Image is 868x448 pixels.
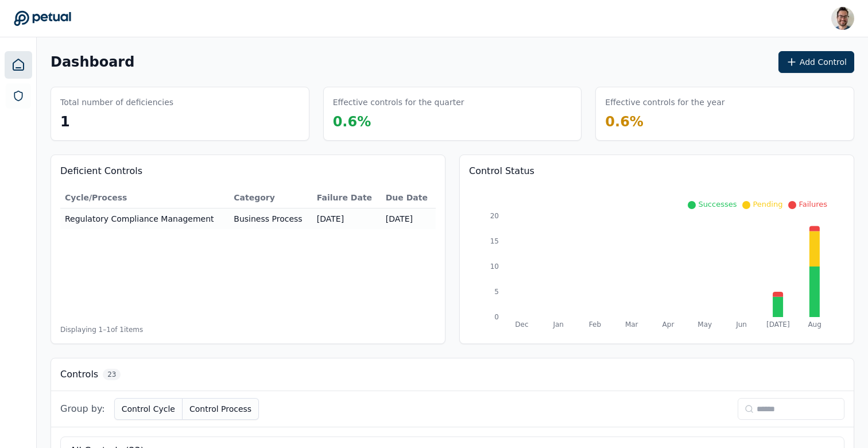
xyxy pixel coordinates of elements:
a: SOC [6,83,31,109]
tspan: Mar [625,320,638,329]
td: [DATE] [381,208,436,230]
h3: Deficient Controls [60,164,436,178]
tspan: 10 [490,262,499,271]
h3: Total number of deficiencies [60,96,173,108]
h3: Effective controls for the year [605,96,724,108]
span: Group by: [60,402,105,416]
span: Displaying 1– 1 of 1 items [60,325,143,334]
th: Failure Date [312,187,381,208]
td: Business Process [229,208,312,230]
td: Regulatory Compliance Management [60,208,229,230]
span: 23 [103,369,121,380]
button: Add Control [778,51,854,73]
span: 0.6 % [605,114,644,130]
td: [DATE] [312,208,381,230]
tspan: Jan [552,320,564,329]
tspan: 0 [494,313,499,321]
th: Category [229,187,312,208]
button: Control Process [183,398,259,420]
span: Failures [799,200,827,208]
h1: Dashboard [51,53,134,71]
span: 1 [60,114,70,130]
tspan: 5 [494,288,499,296]
span: 0.6 % [333,114,371,130]
a: Go to Dashboard [14,10,71,26]
span: Successes [698,200,737,208]
tspan: May [697,320,712,329]
th: Cycle/Process [60,187,229,208]
tspan: Apr [662,320,675,329]
span: Pending [753,200,782,208]
tspan: 15 [490,237,499,245]
tspan: Feb [589,320,601,329]
tspan: Aug [808,320,821,329]
img: Eliot Walker [831,7,854,30]
tspan: 20 [490,212,499,220]
th: Due Date [381,187,436,208]
h3: Control Status [469,164,844,178]
button: Control Cycle [114,398,183,420]
tspan: [DATE] [766,320,790,329]
h3: Controls [60,368,98,381]
tspan: Jun [735,320,747,329]
tspan: Dec [515,320,528,329]
h3: Effective controls for the quarter [333,96,464,108]
a: Dashboard [5,51,32,79]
